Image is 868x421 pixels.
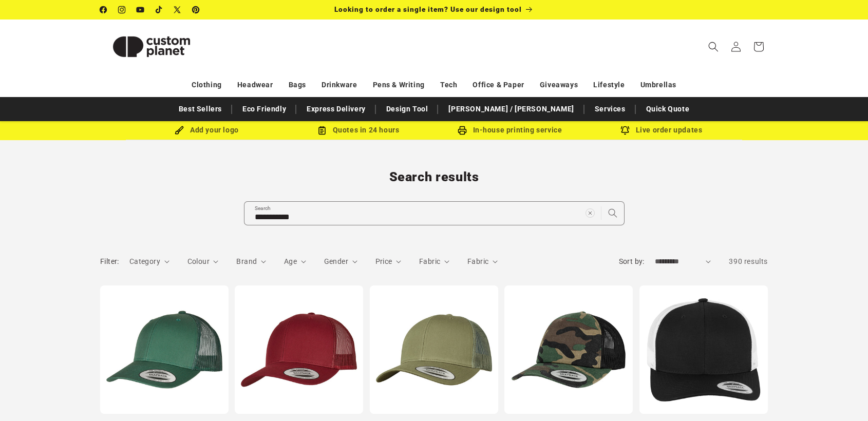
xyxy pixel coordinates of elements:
summary: Search [702,35,725,58]
a: Headwear [237,76,273,94]
a: Bags [289,76,306,94]
span: Gender [324,257,348,265]
div: Add your logo [131,124,282,137]
img: Brush Icon [175,126,184,135]
div: Quotes in 24 hours [282,124,434,137]
h1: Search results [100,169,768,185]
summary: Colour (0 selected) [187,256,219,267]
a: Giveaways [540,76,578,94]
a: Umbrellas [640,76,676,94]
img: Order Updates Icon [317,126,327,135]
a: Best Sellers [174,100,227,118]
img: Custom Planet [100,24,203,70]
h2: Filter: [100,256,119,267]
img: Order updates [620,126,630,135]
summary: Category (0 selected) [129,256,169,267]
a: Express Delivery [301,100,371,118]
a: Tech [440,76,457,94]
a: Pens & Writing [373,76,425,94]
a: Lifestyle [593,76,625,94]
a: Design Tool [381,100,433,118]
a: Eco Friendly [237,100,291,118]
a: Office & Paper [473,76,524,94]
label: Sort by: [619,257,645,265]
a: Quick Quote [641,100,695,118]
span: Brand [236,257,257,265]
div: In-house printing service [434,124,586,137]
span: 390 results [729,257,768,265]
div: Live order updates [586,124,737,137]
a: Clothing [192,76,222,94]
summary: Brand (0 selected) [236,256,266,267]
a: Custom Planet [97,20,207,73]
button: Search [601,202,624,224]
summary: Fabric (0 selected) [467,256,498,267]
span: Age [284,257,297,265]
span: Fabric [419,257,440,265]
a: [PERSON_NAME] / [PERSON_NAME] [443,100,579,118]
summary: Fabric (0 selected) [419,256,449,267]
button: Clear search term [579,202,601,224]
summary: Price [375,256,402,267]
span: Colour [187,257,210,265]
span: Price [375,257,392,265]
summary: Age (0 selected) [284,256,306,267]
span: Fabric [467,257,488,265]
a: Drinkware [322,76,357,94]
span: Category [129,257,160,265]
summary: Gender (0 selected) [324,256,357,267]
span: Looking to order a single item? Use our design tool [334,5,522,13]
a: Services [590,100,631,118]
img: In-house printing [458,126,467,135]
